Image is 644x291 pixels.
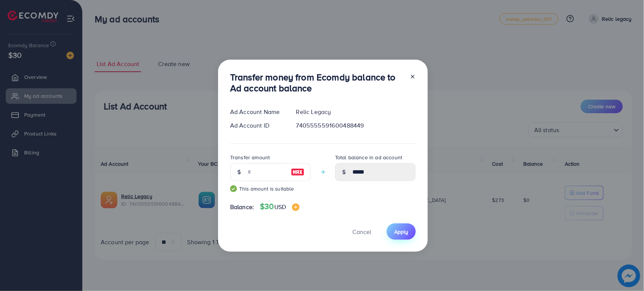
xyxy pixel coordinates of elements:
small: This amount is suitable [230,185,311,192]
div: Ad Account Name [224,108,290,116]
img: image [291,168,304,177]
img: image [292,203,300,211]
h3: Transfer money from Ecomdy balance to Ad account balance [230,72,404,94]
div: Ad Account ID [224,121,290,130]
img: guide [230,185,237,192]
h4: $30 [260,202,300,211]
span: Cancel [352,228,371,236]
div: 7405555591600488449 [290,121,422,130]
label: Transfer amount [230,154,270,161]
button: Cancel [343,223,381,240]
div: Relic Legacy [290,108,422,116]
span: Balance: [230,203,254,211]
span: Apply [394,228,408,236]
button: Apply [387,223,416,240]
span: USD [274,203,286,211]
label: Total balance in ad account [335,154,402,161]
